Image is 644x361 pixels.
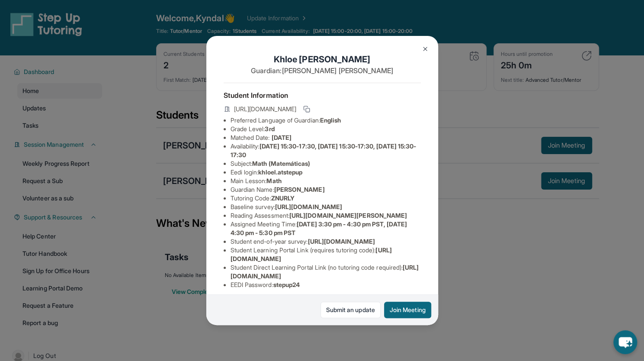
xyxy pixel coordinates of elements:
[224,90,421,100] h4: Student Information
[422,45,429,52] img: Close Icon
[231,159,421,168] li: Subject :
[252,160,310,167] span: Math (Matemáticas)
[231,211,421,220] li: Reading Assessment :
[231,125,421,133] li: Grade Level:
[289,212,407,219] span: [URL][DOMAIN_NAME][PERSON_NAME]
[231,177,421,185] li: Main Lesson :
[231,263,421,280] li: Student Direct Learning Portal Link (no tutoring code required) :
[308,238,375,245] span: [URL][DOMAIN_NAME]
[384,302,431,318] button: Join Meeting
[231,237,421,246] li: Student end-of-year survey :
[320,302,381,318] a: Submit an update
[275,203,342,210] span: [URL][DOMAIN_NAME]
[231,185,421,194] li: Guardian Name :
[231,203,421,211] li: Baseline survey :
[231,116,421,125] li: Preferred Language of Guardian:
[271,194,295,202] span: ZNURLY
[231,142,417,158] span: [DATE] 15:30-17:30, [DATE] 15:30-17:30, [DATE] 15:30-17:30
[266,177,281,184] span: Math
[231,133,421,142] li: Matched Date:
[258,168,302,176] span: khloel.atstepup
[234,105,296,113] span: [URL][DOMAIN_NAME]
[231,194,421,203] li: Tutoring Code :
[224,65,421,76] p: Guardian: [PERSON_NAME] [PERSON_NAME]
[301,104,312,114] button: Copy link
[274,186,325,193] span: [PERSON_NAME]
[231,220,407,236] span: [DATE] 3:30 pm - 4:30 pm PST, [DATE] 4:30 pm - 5:30 pm PST
[613,330,637,354] button: chat-button
[231,220,421,237] li: Assigned Meeting Time :
[231,168,421,177] li: Eedi login :
[231,280,421,289] li: EEDI Password :
[272,134,292,141] span: [DATE]
[231,246,421,263] li: Student Learning Portal Link (requires tutoring code) :
[320,116,341,124] span: English
[224,53,421,65] h1: Khloe [PERSON_NAME]
[265,125,274,132] span: 3rd
[231,142,421,159] li: Availability:
[273,281,300,288] span: stepup24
